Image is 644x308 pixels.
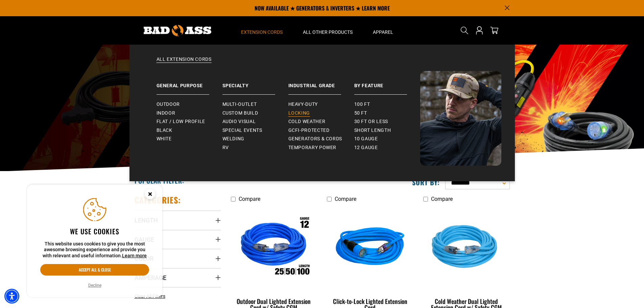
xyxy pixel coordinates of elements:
[293,16,363,45] summary: All Other Products
[354,119,388,125] span: 30 ft or less
[157,119,206,125] span: Flat / Low Profile
[354,101,370,108] span: 100 ft
[288,135,354,143] a: Generators & Cords
[354,126,420,135] a: Short Length
[354,117,420,126] a: 30 ft or less
[222,143,288,152] a: RV
[424,209,509,287] img: Light Blue
[135,293,165,299] span: Clear All Filters
[157,127,172,134] span: Black
[222,109,288,118] a: Custom Build
[4,289,19,304] div: Accessibility Menu
[86,282,103,289] button: Decline
[354,127,391,134] span: Short Length
[135,249,221,268] summary: Color
[354,136,378,142] span: 10 gauge
[135,268,221,287] summary: Amperage
[239,196,260,202] span: Compare
[135,230,221,249] summary: Gauge
[288,109,354,118] a: Locking
[157,117,222,126] a: Flat / Low Profile
[222,71,288,95] a: Specialty
[354,135,420,143] a: 10 gauge
[40,241,149,259] p: This website uses cookies to give you the most awesome browsing experience and provide you with r...
[138,185,162,206] button: Close this option
[288,71,354,95] a: Industrial Grade
[288,119,326,125] span: Cold Weather
[373,29,393,35] span: Apparel
[157,110,175,116] span: Indoor
[288,143,354,152] a: Temporary Power
[222,119,256,125] span: Audio Visual
[288,110,310,116] span: Locking
[303,29,353,35] span: All Other Products
[420,71,501,166] img: Bad Ass Extension Cords
[222,126,288,135] a: Special Events
[222,117,288,126] a: Audio Visual
[144,25,211,36] img: Bad Ass Extension Cords
[143,56,501,71] a: All Extension Cords
[474,16,485,45] a: Open this option
[288,136,342,142] span: Generators & Cords
[222,136,244,142] span: Welding
[288,126,354,135] a: GCFI-Protected
[335,196,356,202] span: Compare
[459,25,470,36] summary: Search
[222,135,288,143] a: Welding
[231,209,316,287] img: Outdoor Dual Lighted Extension Cord w/ Safety CGM
[354,100,420,109] a: 100 ft
[157,101,180,108] span: Outdoor
[222,100,288,109] a: Multi-Outlet
[40,264,149,276] button: Accept all & close
[157,71,222,95] a: General Purpose
[412,178,440,187] label: Sort by:
[354,109,420,118] a: 50 ft
[363,16,403,45] summary: Apparel
[288,145,337,151] span: Temporary Power
[288,100,354,109] a: Heavy-Duty
[157,109,222,118] a: Indoor
[157,136,172,142] span: White
[354,71,420,95] a: By Feature
[40,227,149,236] h2: We use cookies
[157,135,222,143] a: White
[328,209,413,287] img: blue
[231,16,293,45] summary: Extension Cords
[489,26,500,34] a: cart
[241,29,283,35] span: Extension Cords
[222,110,258,116] span: Custom Build
[288,101,318,108] span: Heavy-Duty
[288,127,330,134] span: GCFI-Protected
[135,211,221,230] summary: Length
[354,145,378,151] span: 12 gauge
[157,100,222,109] a: Outdoor
[431,196,453,202] span: Compare
[354,143,420,152] a: 12 gauge
[354,110,367,116] span: 50 ft
[27,185,162,298] aside: Cookie Consent
[222,145,229,151] span: RV
[288,117,354,126] a: Cold Weather
[122,253,147,258] a: This website uses cookies to give you the most awesome browsing experience and provide you with r...
[222,127,262,134] span: Special Events
[157,126,222,135] a: Black
[222,101,257,108] span: Multi-Outlet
